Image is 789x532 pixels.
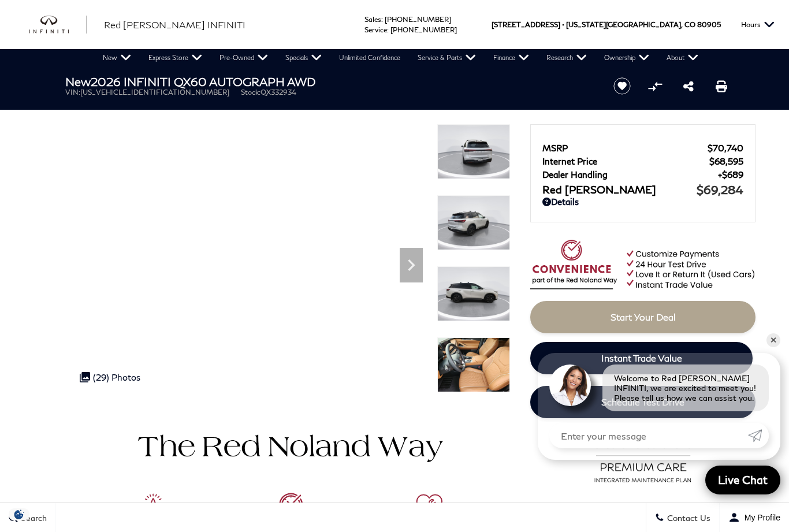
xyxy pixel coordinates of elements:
[683,79,694,93] a: Share this New 2026 INFINITI QX60 AUTOGRAPH AWD
[542,183,743,196] a: Red [PERSON_NAME] $69,284
[658,49,707,66] a: About
[437,195,510,250] img: New 2026 2T RAD WHT INFINITI AUTOGRAPH AWD image 8
[587,437,699,483] img: infinitipremiumcare.png
[364,15,381,24] span: Sales
[260,88,296,96] span: QX332934
[385,15,451,24] a: [PHONE_NUMBER]
[611,311,676,322] span: Start Your Deal
[542,156,709,166] span: Internet Price
[542,169,743,180] a: Dealer Handling $689
[530,301,755,333] a: Start Your Deal
[708,143,743,153] span: $70,740
[530,342,753,374] a: Instant Trade Value
[602,364,769,411] div: Welcome to Red [PERSON_NAME] INFINITI, we are excited to meet you! Please tell us how we can assi...
[65,88,80,96] span: VIN:
[596,49,658,66] a: Ownership
[74,366,146,388] div: (29) Photos
[381,15,383,24] span: :
[542,169,718,180] span: Dealer Handling
[140,49,211,66] a: Express Store
[277,49,330,66] a: Specials
[712,473,773,487] span: Live Chat
[94,49,707,66] nav: Main Navigation
[646,77,664,95] button: Compare Vehicle
[241,88,260,96] span: Stock:
[80,88,229,96] span: [US_VEHICLE_IDENTIFICATION_NUMBER]
[29,16,87,34] img: INFINITI
[542,183,697,196] span: Red [PERSON_NAME]
[65,75,594,88] h1: 2026 INFINITI QX60 AUTOGRAPH AWD
[485,49,538,66] a: Finance
[409,49,485,66] a: Service & Parts
[387,25,389,34] span: :
[211,49,277,66] a: Pre-Owned
[400,248,423,282] div: Next
[104,19,245,30] span: Red [PERSON_NAME] INFINITI
[492,20,721,29] a: [STREET_ADDRESS] • [US_STATE][GEOGRAPHIC_DATA], CO 80905
[542,143,743,153] a: MSRP $70,740
[6,508,32,520] img: Opt-Out Icon
[538,49,596,66] a: Research
[65,75,91,88] strong: New
[609,77,635,95] button: Save vehicle
[542,156,743,166] a: Internet Price $68,595
[718,169,743,180] span: $689
[390,25,457,34] a: [PHONE_NUMBER]
[542,143,708,153] span: MSRP
[549,423,748,448] input: Enter your message
[716,79,727,93] a: Print this New 2026 INFINITI QX60 AUTOGRAPH AWD
[364,25,387,34] span: Service
[6,508,32,520] section: Click to Open Cookie Consent Modal
[330,49,409,66] a: Unlimited Confidence
[542,196,743,207] a: Details
[530,386,755,418] a: Schedule Test Drive
[437,266,510,321] img: New 2026 2T RAD WHT INFINITI AUTOGRAPH AWD image 9
[705,466,780,494] a: Live Chat
[664,513,710,523] span: Contact Us
[104,18,245,32] a: Red [PERSON_NAME] INFINITI
[748,423,769,448] a: Submit
[720,503,789,532] button: Open user profile menu
[437,124,510,179] img: New 2026 2T RAD WHT INFINITI AUTOGRAPH AWD image 7
[697,183,743,196] span: $69,284
[65,124,429,397] iframe: Interactive Walkaround/Photo gallery of the vehicle/product
[94,49,140,66] a: New
[29,16,87,34] a: infiniti
[437,337,510,392] img: New 2026 2T RAD WHT INFINITI AUTOGRAPH AWD image 10
[549,364,591,406] img: Agent profile photo
[740,513,780,522] span: My Profile
[18,513,47,523] span: Search
[709,156,743,166] span: $68,595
